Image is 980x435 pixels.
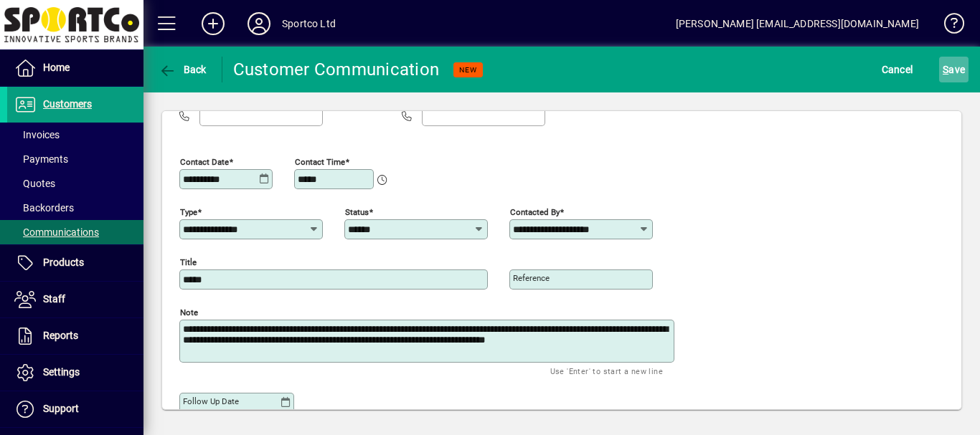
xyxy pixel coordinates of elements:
[7,318,143,354] a: Reports
[943,58,965,81] span: ave
[933,3,962,49] a: Knowledge Base
[513,273,550,283] mat-label: Reference
[7,391,143,427] a: Support
[14,202,74,214] span: Backorders
[180,206,197,216] mat-label: Type
[878,57,917,82] button: Cancel
[676,12,919,35] div: [PERSON_NAME] [EMAIL_ADDRESS][DOMAIN_NAME]
[345,206,369,216] mat-label: Status
[233,58,440,81] div: Customer Communication
[155,57,210,82] button: Back
[43,366,80,378] span: Settings
[43,62,70,73] span: Home
[550,363,663,379] mat-hint: Use 'Enter' to start a new line
[14,178,55,189] span: Quotes
[180,307,198,317] mat-label: Note
[43,257,84,268] span: Products
[7,147,143,171] a: Payments
[282,12,336,35] div: Sportco Ltd
[943,64,948,75] span: S
[14,129,60,140] span: Invoices
[939,57,969,82] button: Save
[159,64,207,75] span: Back
[183,396,239,406] mat-label: Follow up date
[7,355,143,391] a: Settings
[43,293,65,305] span: Staff
[43,98,92,110] span: Customers
[43,330,78,341] span: Reports
[7,245,143,281] a: Products
[7,50,143,86] a: Home
[882,58,913,81] span: Cancel
[7,220,143,244] a: Communications
[236,11,282,37] button: Profile
[180,156,229,166] mat-label: Contact date
[7,171,143,196] a: Quotes
[43,403,79,414] span: Support
[510,206,560,216] mat-label: Contacted by
[143,57,222,82] app-page-header-button: Back
[459,65,477,75] span: NEW
[7,196,143,220] a: Backorders
[7,282,143,317] a: Staff
[7,123,143,147] a: Invoices
[295,156,345,166] mat-label: Contact time
[190,11,236,37] button: Add
[14,226,99,238] span: Communications
[180,257,197,267] mat-label: Title
[14,153,68,165] span: Payments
